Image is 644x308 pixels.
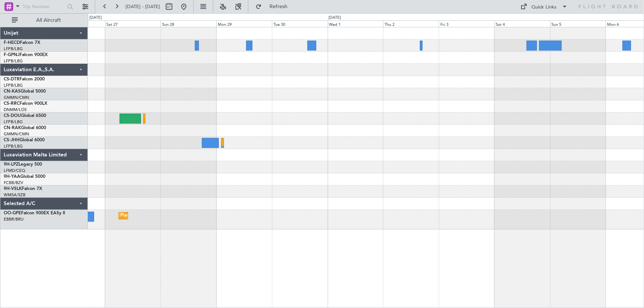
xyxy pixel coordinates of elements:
[4,114,21,118] span: CS-DOU
[4,114,46,118] a: CS-DOUGlobal 6500
[4,187,22,191] span: 9H-VSLK
[272,20,328,27] div: Tue 30
[4,180,23,186] a: FCBB/BZV
[4,89,46,94] a: CN-KASGlobal 5000
[495,20,550,27] div: Sat 4
[23,1,65,12] input: Trip Number
[4,53,48,57] a: F-GPNJFalcon 900EX
[532,4,557,11] div: Quick Links
[89,15,102,21] div: [DATE]
[125,3,160,10] span: [DATE] - [DATE]
[8,14,80,26] button: All Aircraft
[4,89,21,94] span: CN-KAS
[19,18,78,23] span: All Aircraft
[4,138,20,142] span: CS-JHH
[121,210,254,221] div: Planned Maint [GEOGRAPHIC_DATA] ([GEOGRAPHIC_DATA] National)
[550,20,606,27] div: Sun 5
[328,20,383,27] div: Wed 1
[4,187,42,191] a: 9H-VSLKFalcon 7X
[4,174,20,179] span: 9H-YAA
[4,119,23,125] a: LFPB/LBG
[383,20,439,27] div: Thu 2
[4,41,20,45] span: F-HECD
[4,77,45,82] a: CS-DTRFalcon 2000
[4,101,20,106] span: CS-RRC
[263,4,294,9] span: Refresh
[4,58,23,64] a: LFPB/LBG
[4,107,27,113] a: DNMM/LOS
[439,20,495,27] div: Fri 3
[4,53,20,57] span: F-GPNJ
[4,217,24,222] a: EBBR/BRU
[161,20,216,27] div: Sun 28
[4,143,23,149] a: LFPB/LBG
[4,77,20,82] span: CS-DTR
[517,1,572,13] button: Quick Links
[4,174,45,179] a: 9H-YAAGlobal 5000
[4,131,29,137] a: GMMN/CMN
[252,1,296,13] button: Refresh
[4,162,18,167] span: 9H-LPZ
[4,211,21,215] span: OO-GPE
[4,41,40,45] a: F-HECDFalcon 7X
[4,192,25,198] a: WMSA/SZB
[4,101,47,106] a: CS-RRCFalcon 900LX
[4,46,23,52] a: LFPB/LBG
[4,168,25,173] a: LFMD/CEQ
[4,126,46,130] a: CN-RAKGlobal 6000
[216,20,272,27] div: Mon 29
[329,15,341,21] div: [DATE]
[4,95,29,100] a: GMMN/CMN
[4,211,65,215] a: OO-GPEFalcon 900EX EASy II
[4,138,45,142] a: CS-JHHGlobal 6000
[105,20,161,27] div: Sat 27
[4,83,23,88] a: LFPB/LBG
[4,126,21,130] span: CN-RAK
[4,162,42,167] a: 9H-LPZLegacy 500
